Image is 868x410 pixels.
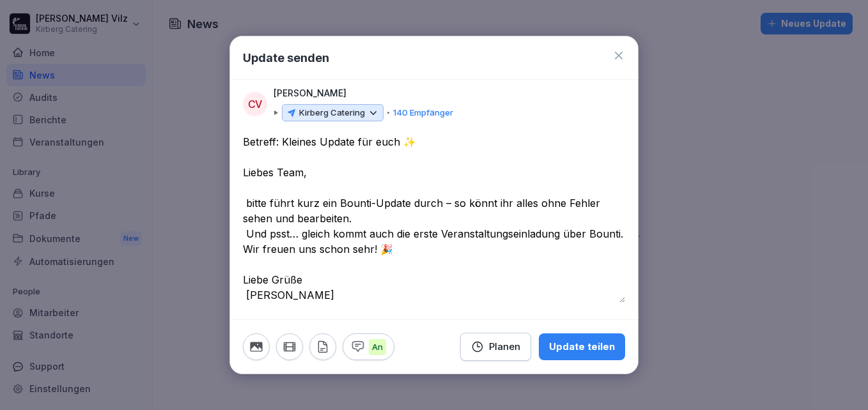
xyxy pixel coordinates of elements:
[274,86,346,100] p: [PERSON_NAME]
[393,107,453,119] p: 140 Empfänger
[243,92,267,116] div: CV
[343,333,394,360] button: An
[539,333,625,360] button: Update teilen
[369,339,386,356] p: An
[299,107,365,119] p: Kirberg Catering
[460,333,531,361] button: Planen
[471,340,520,354] div: Planen
[549,340,615,354] div: Update teilen
[243,49,329,66] h1: Update senden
